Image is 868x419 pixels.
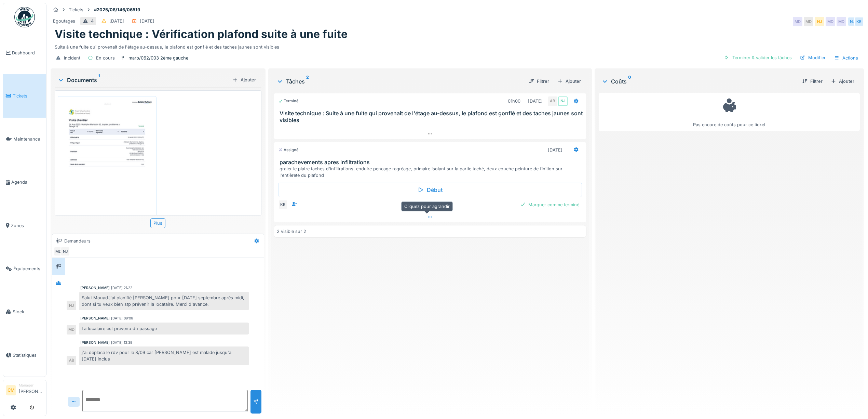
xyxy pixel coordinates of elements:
div: 01h00 [508,98,520,104]
div: Terminé [278,98,299,104]
span: Agenda [11,179,43,185]
div: marb/062/003 2ème gauche [128,55,188,61]
div: [PERSON_NAME] [80,285,110,290]
div: Coûts [601,77,797,86]
a: Statistiques [3,333,46,377]
span: Dashboard [12,50,43,56]
div: Ajouter [828,77,857,86]
div: Pas encore de coûts pour ce ticket [603,96,855,128]
div: Manager [19,383,43,388]
div: [DATE] 13:39 [111,340,132,345]
h3: parachevements apres infiltrations [280,159,583,166]
div: Filtrer [799,77,825,86]
a: Stock [3,290,46,333]
div: AB [548,96,557,106]
div: 2 visible sur 2 [277,228,306,235]
div: Suite à une fuite qui provenait de l'étage au-dessus, le plafond est gonflé et des taches jaunes ... [55,41,860,50]
a: Équipements [3,247,46,290]
div: [DATE] [548,147,562,153]
span: Statistiques [13,352,43,358]
div: [DATE] 21:22 [111,285,132,290]
div: Filtrer [526,77,552,86]
div: Ajouter [230,75,259,84]
img: Badge_color-CXgf-gQk.svg [14,7,35,27]
div: [DATE] [109,18,124,24]
div: [DATE] 09:06 [111,316,133,321]
span: Zones [11,222,43,229]
div: En cours [96,55,115,61]
div: Début [278,183,582,197]
div: Ajouter [555,77,584,86]
div: MD [826,17,835,26]
sup: 0 [628,77,631,86]
div: grater le platre taches d'infiltrations, enduire pencage ragréage, primaire isolant sur la partie... [280,166,583,179]
div: MD [837,17,846,26]
a: Zones [3,204,46,247]
div: Cliquez pour agrandir [401,201,453,211]
sup: 2 [306,77,309,86]
div: j'ai déplacé le rdv pour le 8/09 car [PERSON_NAME] est malade jusqu'à [DATE] inclus [79,346,249,365]
div: Modifier [797,53,828,62]
strong: #2025/08/146/06519 [91,6,143,13]
div: Tickets [69,6,83,13]
div: [PERSON_NAME] [80,340,110,345]
div: 4 [91,18,94,24]
div: MD [67,325,76,335]
span: Stock [13,309,43,315]
sup: 1 [98,76,100,84]
div: NJ [60,247,70,256]
div: [PERSON_NAME] [80,316,110,321]
div: NJ [558,96,568,106]
div: Actions [831,53,861,63]
div: NJ [67,301,76,310]
div: MD [54,247,63,256]
div: AB [67,356,76,365]
div: Marquer comme terminé [517,200,582,209]
div: Incident [64,55,80,61]
a: Maintenance [3,118,46,161]
div: Egoutages [53,18,75,24]
a: Dashboard [3,31,46,74]
div: MD [793,17,802,26]
div: Assigné [278,147,299,153]
li: [PERSON_NAME] [19,383,43,397]
div: NJ [847,17,857,26]
li: CM [6,385,16,395]
a: Agenda [3,161,46,204]
div: KE [854,17,864,26]
div: La locataire est prévenu du passage [79,323,249,335]
div: Terminer & valider les tâches [721,53,795,62]
div: NJ [815,17,824,26]
div: Salut Mouad.j'ai planifié [PERSON_NAME] pour [DATE] septembre après midi, dont si tu veux bien st... [79,292,249,310]
span: Équipements [13,265,43,272]
div: [DATE] [140,18,154,24]
div: KE [278,200,288,209]
h1: Visite technique : Vérification plafond suite à une fuite [55,28,348,41]
div: MD [804,17,813,26]
img: u34itk1kr55xbnbqqrkdd87ukdre [59,98,155,233]
a: Tickets [3,74,46,117]
div: Plus [150,218,165,228]
span: Tickets [13,93,43,99]
h3: Visite technique : Suite à une fuite qui provenait de l'étage au-dessus, le plafond est gonflé et... [280,110,583,123]
span: Maintenance [13,136,43,142]
div: [DATE] [528,98,543,104]
a: CM Manager[PERSON_NAME] [6,383,43,399]
div: Documents [57,76,230,84]
div: Demandeurs [64,238,91,244]
div: Tâches [276,77,523,86]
